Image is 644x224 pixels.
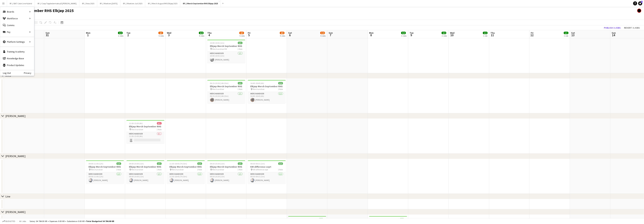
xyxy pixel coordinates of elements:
[490,31,495,34] span: Thu
[207,51,245,63] app-card-role: Merchandiser1/110:00-10:01 (1m)[PERSON_NAME]
[623,26,641,30] button: Revert 3 jobs
[207,160,245,184] app-job-card: 09:30-20:30 (11h)1/1Elkjøp Merch September RHS Merchandiser1 RoleMerchandiser1/109:30-20:30 (11h)...
[0,8,34,15] div: Boards
[0,38,34,45] div: Platform Settings
[126,160,164,184] app-job-card: 09:00-20:00 (11h)1/1Elkjøp Merch September RHS Merchandiser1 RoleMerchandiser1/109:00-20:00 (11h)...
[0,62,34,69] a: Product Updates
[564,35,568,37] div: 1 Job
[86,220,114,222] span: Total Budgeted 54 784.00 KR
[278,82,283,84] span: 1/1
[85,33,90,37] span: 1
[126,165,164,168] h3: Elkjøp Merch September RHS
[197,162,202,165] span: 1/1
[116,162,121,165] span: 1/1
[329,31,333,34] span: Sun
[159,35,164,37] div: 5 Jobs
[0,29,34,35] div: Pay
[180,0,221,7] button: RF // Merch September RHS Elkjøp 2025
[207,85,245,88] h3: Elkjøp Merch September RHS
[409,33,413,37] span: 9
[641,1,643,3] span: 1
[288,33,292,37] span: 6
[239,32,244,34] span: 4/5
[320,35,326,37] div: 4 Jobs
[5,210,26,214] div: [PERSON_NAME]
[118,32,123,34] span: 2/2
[238,168,243,171] span: 1 Role
[248,31,250,34] span: Fri
[320,32,325,34] span: 3/4
[116,168,121,171] span: 1 Role
[483,32,488,34] span: 1/1
[401,35,407,37] div: 3 Jobs
[207,31,212,34] span: Thu
[483,35,487,37] div: 1 Job
[611,33,616,37] span: 14
[126,33,130,37] span: 2
[3,8,74,13] h1: RF // Merch September RHS Elkjøp 2025
[248,165,286,168] h3: KM differense sept
[250,82,264,84] span: 14:45-18:45 (4h)
[5,114,26,118] div: [PERSON_NAME]
[450,31,454,34] span: Wed
[247,33,250,37] span: 5
[531,31,534,34] span: Fri
[210,82,229,84] span: 06:15-20:30 (14h15m)
[450,33,454,37] span: 10
[248,172,286,184] app-card-role: Merchandiser1/109:30-09:31 (1m)[PERSON_NAME]
[145,0,180,7] button: RF // Merch August RHS Elkjøp 2025
[248,160,286,184] app-job-card: 09:30-09:31 (1m)1/1KM differense sept KM differense sept1 RoleMerchandiser1/109:30-09:31 (1m)[PER...
[166,33,171,37] span: 3
[19,220,27,222] span: All jobs
[157,168,162,171] span: 1 Role
[0,15,34,22] div: Workforce
[212,88,224,90] span: Merchandiser
[278,162,283,165] span: 1/1
[238,48,243,50] span: 1 Role
[157,122,162,125] span: 0/1
[126,120,164,143] div: 11:00-15:00 (4h)0/1Elkjøp Merch September RHS Merchandiser1 RoleMerchandiser0/111:00-15:00 (4h)
[2,219,16,223] button: Budgeted
[212,168,224,171] span: Merchandiser
[253,88,265,90] span: Merchandiser
[328,33,333,37] span: 7
[24,72,34,74] a: Privacy
[118,35,123,37] div: 2 Jobs
[86,31,90,34] span: Mon
[86,172,124,184] app-card-role: Merchandiser1/109:00-21:00 (12h)[PERSON_NAME]
[571,33,575,37] span: 13
[288,31,292,34] span: Sat
[280,32,285,34] span: 4/5
[410,31,413,34] span: Tue
[210,162,225,165] span: 09:30-20:30 (11h)
[401,32,406,34] span: 3/3
[45,33,50,37] span: 31
[248,80,286,103] div: 14:45-18:45 (4h)1/1Elkjøp Merch September RHS Merchandiser1 RoleMerchandiser1/114:45-18:45 (4h)[P...
[167,165,205,168] h3: Elkjøp Merch September RHS
[248,85,286,88] h3: Elkjøp Merch September RHS
[35,0,79,7] button: RF // Coop Toppledermøte på [PERSON_NAME]
[167,160,205,184] div: 11:30-18:45 (7h15m)1/1Elkjøp Merch September RHS Merchandiser1 RoleMerchandiser1/111:30-18:45 (7h...
[612,31,616,34] span: Sun
[238,162,243,165] span: 1/1
[207,92,245,103] app-card-role: Merchandiser1/106:15-20:30 (14h15m)[PERSON_NAME]
[46,31,50,34] span: Sun
[120,0,145,7] button: RF // Moelven Juli 2025
[5,154,26,158] div: [PERSON_NAME]
[30,220,114,222] div: Salary 54 784.00 KR + Expenses 0.00 KR + Subsistence 0.00 KR =
[564,32,569,34] span: 1/1
[129,162,144,165] span: 09:00-20:00 (11h)
[530,33,534,37] span: 12
[238,42,243,44] span: 1/1
[131,168,143,171] span: Merchandiser
[0,55,34,62] a: Knowledge Base
[167,31,171,34] span: Wed
[158,32,163,34] span: 4/5
[369,33,374,37] span: 8
[126,125,164,128] h3: Elkjøp Merch September RHS
[157,162,162,165] span: 1/1
[131,128,143,131] span: Merchandiser
[5,195,10,198] div: Line
[199,35,204,37] div: 4 Jobs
